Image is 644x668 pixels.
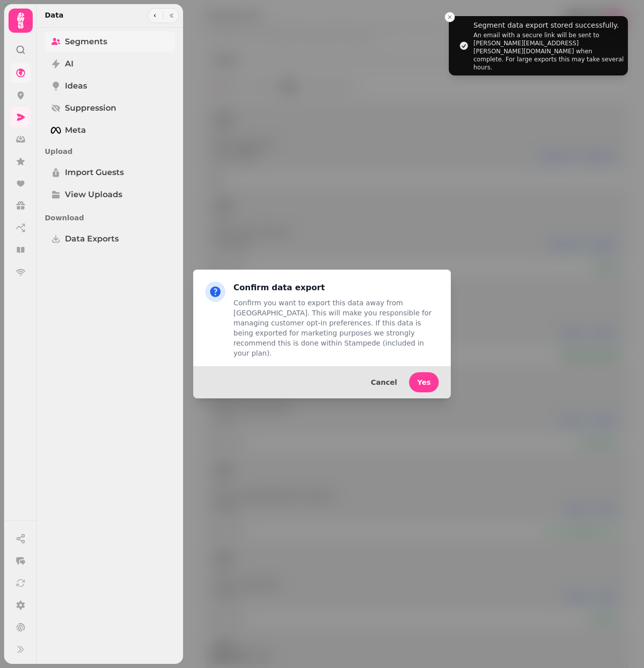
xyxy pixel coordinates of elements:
a: Ideas [45,76,175,96]
h2: Confirm data export [233,282,439,294]
a: Import Guests [45,162,175,183]
div: Segment data export stored successfully. [473,20,624,30]
nav: Tabs [37,28,183,664]
button: Cancel [363,372,405,392]
a: Meta [45,120,175,140]
span: AI [65,58,73,70]
a: Suppression [45,98,175,118]
span: Cancel [371,379,397,386]
button: Yes [409,372,439,392]
span: Segments [65,36,107,48]
h2: Data [45,10,63,20]
span: Meta [65,124,86,136]
span: Data Exports [65,233,119,245]
a: Data Exports [45,229,175,249]
span: Yes [417,379,431,386]
span: Suppression [65,102,116,114]
span: Import Guests [65,166,124,179]
a: Segments [45,32,175,52]
p: Confirm you want to export this data away from [GEOGRAPHIC_DATA]. This will make you responsible ... [233,298,439,358]
button: Close toast [445,12,455,22]
div: An email with a secure link will be sent to [PERSON_NAME][EMAIL_ADDRESS][PERSON_NAME][DOMAIN_NAME... [473,31,624,71]
p: Upload [45,142,175,160]
span: Ideas [65,80,87,92]
a: View Uploads [45,185,175,205]
a: AI [45,54,175,74]
span: View Uploads [65,189,122,201]
p: Download [45,209,175,227]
